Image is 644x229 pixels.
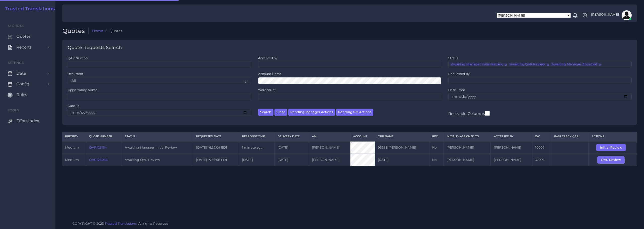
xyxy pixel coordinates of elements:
[105,222,137,225] a: Trusted Translations
[532,154,551,166] td: 37006
[193,132,239,141] th: Requested Date
[288,109,335,116] button: Pending Manager Actions
[591,13,619,16] span: [PERSON_NAME]
[16,118,39,124] span: Effort Index
[122,154,193,166] td: Awaiting QAR Review
[450,63,507,66] li: Awaiting Manager Initial Review
[239,141,274,154] td: 1 minute ago
[68,72,83,76] label: Recurrent
[429,132,444,141] th: REC
[65,146,79,149] span: medium
[444,132,491,141] th: Initially Assigned to
[258,72,282,76] label: Account Name
[509,63,549,66] li: Awaiting QAR Review
[4,116,52,126] a: Effort Index
[485,110,490,116] input: Resizable Columns
[4,42,52,53] a: Reports
[258,56,278,60] label: Accepted by
[16,34,31,39] span: Quotes
[444,141,491,154] td: [PERSON_NAME]
[375,154,429,166] td: [DATE]
[68,45,122,51] h4: Quote Requests Search
[444,154,491,166] td: [PERSON_NAME]
[89,146,107,149] a: QAR126154
[375,132,429,141] th: Opp Name
[597,158,628,162] a: QAR Review
[448,88,465,92] label: Date From
[274,109,287,116] button: Clear
[448,110,490,116] label: Resizable Columns
[589,132,637,141] th: Actions
[62,132,86,141] th: Priority
[16,44,32,50] span: Reports
[103,28,122,33] li: Quotes
[8,108,19,112] span: Tools
[274,132,309,141] th: Delivery Date
[532,141,551,154] td: 10000
[491,154,532,166] td: [PERSON_NAME]
[1,6,55,12] a: Trusted Translations
[16,81,29,87] span: Config
[62,27,89,35] h2: Quotes
[122,132,193,141] th: Status
[258,88,276,92] label: Wordcount
[309,132,350,141] th: AM
[274,154,309,166] td: [DATE]
[68,88,97,92] label: Opportunity Name
[68,56,89,60] label: QAR Number
[68,104,79,108] label: Date To
[4,31,52,42] a: Quotes
[448,56,458,60] label: Status
[551,132,589,141] th: Fast Track QAR
[448,72,470,76] label: Requested by
[375,141,429,154] td: 93296 [PERSON_NAME]
[122,141,193,154] td: Awaiting Manager Initial Review
[274,141,309,154] td: [DATE]
[239,132,274,141] th: Response Time
[92,28,103,33] a: Home
[336,109,373,116] button: Pending PM Actions
[622,10,632,20] img: avatar
[429,141,444,154] td: No
[4,68,52,79] a: Data
[491,141,532,154] td: [PERSON_NAME]
[309,141,350,154] td: [PERSON_NAME]
[86,132,122,141] th: Quote Number
[193,141,239,154] td: [DATE] 16:32:04 EDT
[16,92,27,98] span: Roles
[4,89,52,100] a: Roles
[596,145,629,149] a: Initial Review
[491,132,532,141] th: Accepted by
[550,63,601,66] li: Awaiting Manager Approval
[65,158,79,162] span: medium
[258,109,273,116] button: Search
[429,154,444,166] td: No
[309,154,350,166] td: [PERSON_NAME]
[597,156,625,163] button: QAR Review
[8,61,24,65] span: Settings
[350,132,375,141] th: Account
[4,79,52,89] a: Config
[596,144,626,151] button: Initial Review
[16,71,26,76] span: Data
[89,158,108,162] a: QAR126066
[8,24,24,28] span: Sections
[589,10,633,20] a: [PERSON_NAME]avatar
[239,154,274,166] td: [DATE]
[193,154,239,166] td: [DATE] 15:56:08 EDT
[532,132,551,141] th: WC
[72,221,169,226] span: COPYRIGHT © 2025
[137,221,169,226] span: , All rights Reserved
